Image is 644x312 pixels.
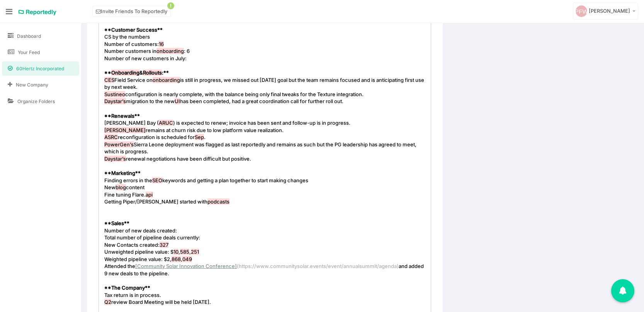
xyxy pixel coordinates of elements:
[135,263,137,269] span: [
[180,249,189,255] span: 585
[104,41,164,47] span: Number of customers:
[116,184,126,190] span: blog
[2,94,79,109] a: Organize Folders
[256,263,268,269] span: www
[173,249,178,255] span: 10
[111,113,134,119] span: Renewals
[104,292,161,298] span: Tax return is in process.
[104,141,418,155] span: Sierra Leone deployment was flagged as last reportedly and remains as such but the PG leadership ...
[92,6,171,17] a: Invite Friends To Reportedly!
[104,127,146,133] span: [PERSON_NAME]
[104,120,350,126] span: [PERSON_NAME] Bay ( ) is expected to renew; invoice has been sent and follow-up is in progress.
[104,184,144,190] span: New content
[139,70,143,76] span: &
[104,234,200,241] span: Total number of pipeline deals currently:
[2,45,79,59] a: Your Feed
[104,134,118,140] span: ASRC
[270,263,308,269] span: communitysolar
[104,242,168,248] span: New Contacts created:
[104,192,153,198] span: Fine tuning Flare.
[2,78,79,92] a: New Company
[153,77,180,83] span: onboarding
[343,263,377,269] span: annualsummit
[251,263,256,269] span: ://
[195,134,204,140] span: Sep
[207,198,229,205] span: podcasts
[237,263,239,269] span: (
[111,70,139,76] span: Onboarding
[111,170,135,176] span: Marketing
[104,198,229,205] span: Getting Piper/[PERSON_NAME] started with
[235,263,237,269] span: ]
[104,48,190,54] span: Number customers in : 6
[377,263,397,269] span: /agenda
[104,98,343,104] span: migration to the new has been completed, had a great coordination call for further roll out.
[104,256,192,262] span: Weighted pipeline value: $2, ,
[143,70,162,76] span: Rollouts
[104,91,364,97] span: configuration is nearly complete, with the balance being only final tweaks for the Texture integr...
[191,249,199,255] span: 251
[159,41,164,47] span: 16
[397,263,399,269] span: )
[2,61,79,76] a: 60Hertz Incorporated
[589,8,630,14] span: [PERSON_NAME]
[152,177,162,183] span: SEO
[104,177,308,183] span: Finding errors in the keywords and getting a plan together to start making changes
[16,65,64,72] span: 60Hertz Incorporated
[111,220,124,226] span: Sales
[17,98,55,105] span: Organize Folders
[167,2,174,9] span: !
[104,299,211,305] span: review Board Meeting will be held [DATE].
[18,6,57,19] a: Reportedly
[17,33,41,39] span: Dashboard
[2,29,79,43] a: Dashboard
[104,55,189,61] span: Number of new customers in July:
[104,156,126,162] span: Daystar’s
[104,77,114,83] span: CES
[104,299,111,305] span: Q2
[104,156,251,162] span: renewal negotiations have been difficult but positive.
[239,263,251,269] span: https
[159,120,173,126] span: ARUC
[104,127,284,133] span: remains at churn risk due to low platform value realization.
[172,256,181,262] span: 868
[137,263,235,269] span: Community Solar Innovation Conference
[308,263,343,269] span: .events/event/
[104,263,425,276] span: Attended the and added 9 new deals to the pipeline.
[104,98,126,104] span: Daystar’s
[104,227,177,234] span: Number of new deals created:
[104,77,425,90] span: Field Service on is still in progress, we missed out [DATE] goal but the team remains focused and...
[182,256,192,262] span: 049
[576,5,587,17] img: svg+xml;base64,PD94bWwgdmVyc2lvbj0iMS4wIiBlbmNvZGluZz0iVVRGLTgiPz4KICAgICAg%0APHN2ZyB2ZXJzaW9uPSI...
[160,242,168,248] span: 327
[111,285,145,291] span: The Company
[104,249,199,255] span: Unweighted pipeline value: $ , ,
[111,27,157,33] span: Customer Success
[104,141,134,148] span: PowerGen’s
[16,81,48,88] span: New Company
[146,192,153,198] span: api
[104,134,206,140] span: reconfiguration is scheduled for .
[175,98,180,104] span: UI
[268,263,270,269] span: .
[104,34,150,40] span: CS by the numbers
[162,70,163,76] span: :
[573,3,638,20] a: [PERSON_NAME]
[156,48,184,54] span: onboarding
[18,49,40,56] span: Your Feed
[104,91,125,97] span: Sustineo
